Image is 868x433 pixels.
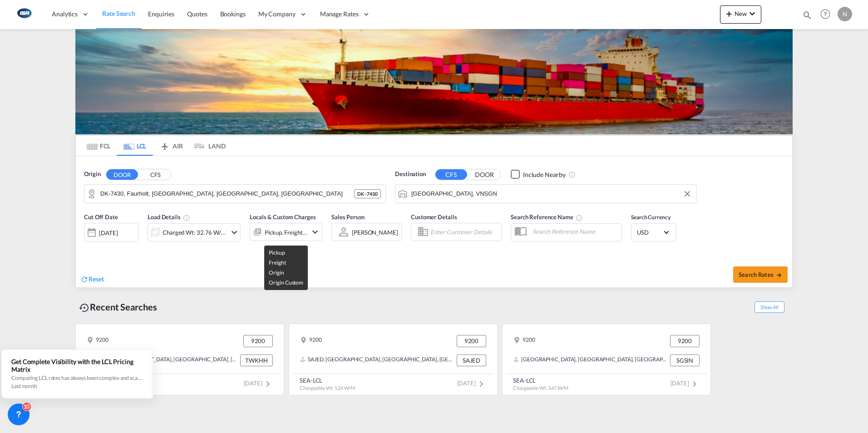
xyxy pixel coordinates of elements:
md-icon: icon-chevron-right [476,379,487,389]
div: Origin DOOR CFS DK-7430, Faurholt, Fonnesbæk, Ikast, IsenvadDestination CFS DOORCheckbox No Ink U... [76,156,792,287]
span: Customer Details [411,213,457,221]
input: Search by Door [100,187,354,201]
md-pagination-wrapper: Use the left and right arrow keys to navigate between tabs [80,136,226,156]
div: 9200 [513,335,535,347]
md-icon: icon-chevron-right [262,379,273,389]
div: 9200 [670,335,700,347]
md-icon: Your search will be saved by the below given name [576,214,583,221]
button: DOOR [469,169,500,180]
div: 9200 [87,335,108,347]
div: TWKHH [240,354,273,366]
span: Search Reference Name [511,213,583,221]
span: Help [818,6,833,22]
div: Pickup Freight Origin Origin Custom [265,226,307,239]
input: Enter Customer Details [430,225,498,239]
md-tab-item: LCL [117,136,153,156]
div: [PERSON_NAME] [352,229,398,236]
span: [DATE] [671,379,700,387]
md-icon: icon-chevron-down [747,8,758,19]
span: My Company [258,10,296,19]
span: Chargeable Wt. 3.47 W/M [513,385,568,391]
recent-search-card: 9200 9200TWKHH, [GEOGRAPHIC_DATA], [GEOGRAPHIC_DATA], [GEOGRAPHIC_DATA], [GEOGRAPHIC_DATA] & [GEO... [75,324,284,395]
span: Show All [755,301,784,313]
div: Include Nearby [523,170,566,179]
button: CFS [139,169,171,180]
md-icon: icon-chevron-down [310,226,321,237]
md-icon: Unchecked: Ignores neighbouring ports when fetching rates.Checked : Includes neighbouring ports w... [568,171,576,178]
img: LCL+%26+FCL+BACKGROUND.png [75,29,793,134]
input: Search Reference Name [528,225,621,238]
span: Analytics [52,10,78,19]
div: Charged Wt: 32.76 W/Micon-chevron-down [148,223,241,241]
div: 9200 [243,335,273,347]
div: Pickup Freight Origin Origin Customicon-chevron-down [250,223,322,241]
md-icon: Chargeable Weight [183,214,190,221]
md-icon: icon-magnify [802,10,812,20]
md-datepicker: Select [84,241,91,253]
span: DK - 7430 [357,191,378,197]
div: icon-refreshReset [80,275,104,285]
div: Recent Searches [75,297,161,317]
md-checkbox: Checkbox No Ink [511,170,566,179]
span: Reset [89,275,104,283]
button: Clear Input [681,187,694,201]
button: DOOR [106,169,138,180]
md-icon: icon-chevron-right [689,379,700,389]
span: Sales Person [331,213,365,221]
md-icon: icon-plus 400-fg [724,8,735,19]
button: CFS [435,169,467,180]
span: Destination [395,170,426,179]
span: Cut Off Date [84,213,118,221]
span: [DATE] [244,379,273,387]
div: 9200 [300,335,322,347]
span: USD [637,228,662,236]
recent-search-card: 9200 9200SAJED, [GEOGRAPHIC_DATA], [GEOGRAPHIC_DATA], [GEOGRAPHIC_DATA], [GEOGRAPHIC_DATA] SAJEDS... [289,324,498,395]
div: [DATE] [99,229,118,237]
span: Search Rates [739,271,782,278]
md-icon: icon-refresh [80,275,89,283]
span: [DATE] [457,379,487,387]
div: SEA-LCL [513,376,568,384]
span: Load Details [148,213,190,221]
span: Enquiries [148,10,174,18]
md-input-container: Ho Chi Minh City, VNSGN [395,185,696,203]
span: Quotes [187,10,207,18]
div: SAJED, Jeddah, Saudi Arabia, Middle East, Middle East [300,354,454,366]
input: Search by Port [411,187,692,201]
div: SAJED [457,354,486,366]
span: Bookings [220,10,246,18]
md-select: Select Currency: $ USDUnited States Dollar [636,226,671,239]
md-icon: icon-airplane [159,141,170,148]
span: Pickup Freight Origin Origin Custom [269,249,303,286]
md-icon: icon-backup-restore [79,302,90,313]
md-tab-item: LAND [189,136,226,156]
span: New [724,10,758,17]
span: Rate Search [102,10,135,17]
div: Charged Wt: 32.76 W/M [163,226,227,239]
md-input-container: DK-7430, Faurholt, Fonnesbæk, Ikast, Isenvad [84,185,385,203]
div: icon-magnify [802,10,812,24]
md-icon: icon-arrow-right [776,272,782,278]
div: Help [818,6,838,23]
div: N [838,7,852,21]
span: Manage Rates [320,10,359,19]
recent-search-card: 9200 9200[GEOGRAPHIC_DATA], [GEOGRAPHIC_DATA], [GEOGRAPHIC_DATA], [GEOGRAPHIC_DATA], [GEOGRAPHIC_... [502,324,711,395]
span: Locals & Custom Charges [250,213,316,221]
div: SEA-LCL [300,376,355,384]
md-tab-item: FCL [80,136,117,156]
div: 9200 [457,335,486,347]
md-tab-item: AIR [153,136,189,156]
button: Search Ratesicon-arrow-right [733,266,788,283]
div: SGSIN [670,354,700,366]
md-icon: icon-chevron-down [229,227,240,238]
img: 1aa151c0c08011ec8d6f413816f9a227.png [14,4,34,25]
md-select: Sales Person: Nicolai Seidler [351,226,399,239]
span: Origin [84,170,100,179]
button: icon-plus 400-fgNewicon-chevron-down [720,5,761,24]
div: SGSIN, Singapore, Singapore, South East Asia, Asia Pacific [513,354,668,366]
span: Chargeable Wt. 5.24 W/M [300,385,355,391]
span: Search Currency [631,214,671,221]
div: [DATE] [84,223,138,242]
